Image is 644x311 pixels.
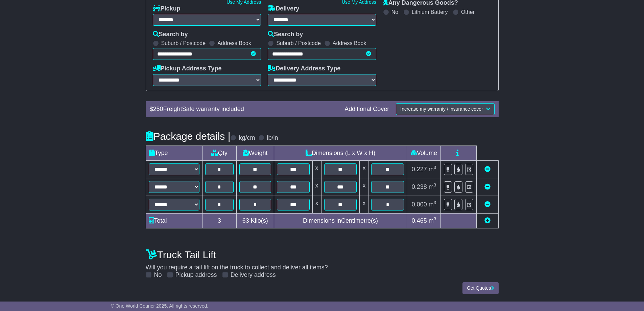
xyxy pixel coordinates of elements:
label: Search by [153,31,188,38]
span: Increase my warranty / insurance cover [400,106,483,112]
label: Other [461,9,475,15]
a: Remove this item [484,201,491,208]
span: 0.000 [412,201,427,208]
div: $ FreightSafe warranty included [146,106,341,113]
a: Add new item [484,217,491,224]
span: 63 [242,217,249,224]
td: x [360,178,368,196]
button: Get Quotes [462,282,499,294]
span: m [429,217,436,224]
td: Type [146,146,202,160]
h4: Truck Tail Lift [146,249,499,260]
label: No [154,271,162,279]
td: Volume [407,146,441,160]
label: lb/in [267,134,278,142]
a: Remove this item [484,166,491,173]
div: Additional Cover [341,106,392,113]
td: x [312,160,321,178]
td: Kilo(s) [236,213,274,228]
td: x [360,160,368,178]
label: Delivery Address Type [268,65,340,72]
a: Remove this item [484,183,491,190]
span: 250 [153,106,163,112]
td: Dimensions in Centimetre(s) [274,213,407,228]
sup: 3 [434,182,436,187]
span: m [429,183,436,190]
td: x [312,196,321,213]
td: Weight [236,146,274,160]
label: Delivery [268,5,299,13]
label: Suburb / Postcode [161,40,206,46]
td: x [360,196,368,213]
div: Will you require a tail lift on the truck to collect and deliver all items? [142,246,502,279]
span: 0.465 [412,217,427,224]
h4: Package details | [146,131,231,142]
label: Suburb / Postcode [276,40,321,46]
label: Search by [268,31,303,38]
label: No [391,9,398,15]
span: 0.227 [412,166,427,173]
label: Address Book [333,40,366,46]
label: Address Book [217,40,251,46]
label: Pickup Address Type [153,65,222,72]
button: Increase my warranty / insurance cover [396,103,494,115]
td: Dimensions (L x W x H) [274,146,407,160]
sup: 3 [434,200,436,205]
td: 3 [202,213,236,228]
td: Qty [202,146,236,160]
span: m [429,166,436,173]
label: kg/cm [239,134,255,142]
span: 0.238 [412,183,427,190]
sup: 3 [434,165,436,170]
span: © One World Courier 2025. All rights reserved. [111,303,209,309]
span: m [429,201,436,208]
td: Total [146,213,202,228]
td: x [312,178,321,196]
label: Pickup [153,5,181,13]
label: Delivery address [231,271,276,279]
label: Lithium Battery [412,9,448,15]
label: Pickup address [175,271,217,279]
sup: 3 [434,216,436,221]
